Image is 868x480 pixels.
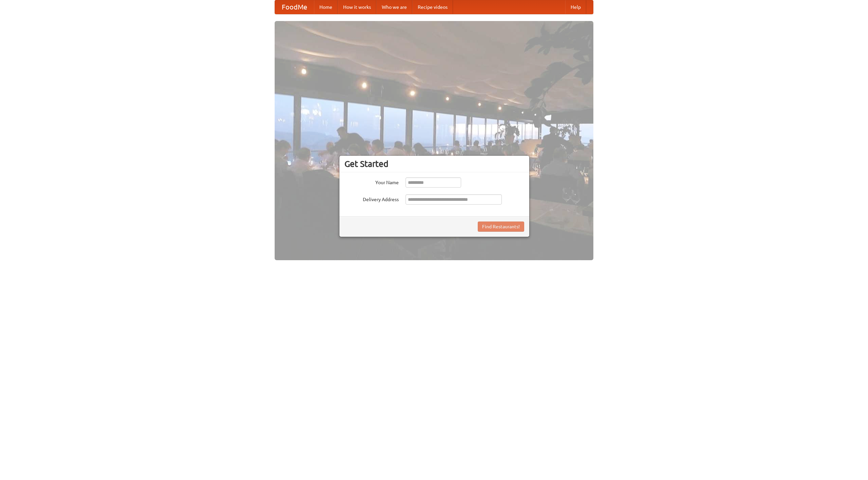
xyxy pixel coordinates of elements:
button: Find Restaurants! [478,222,524,232]
a: Who we are [376,0,412,14]
a: How it works [338,0,376,14]
a: Home [314,0,338,14]
h3: Get Started [344,159,524,169]
a: Help [565,0,586,14]
label: Delivery Address [344,194,399,203]
label: Your Name [344,177,399,186]
a: Recipe videos [412,0,453,14]
a: FoodMe [275,0,314,14]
